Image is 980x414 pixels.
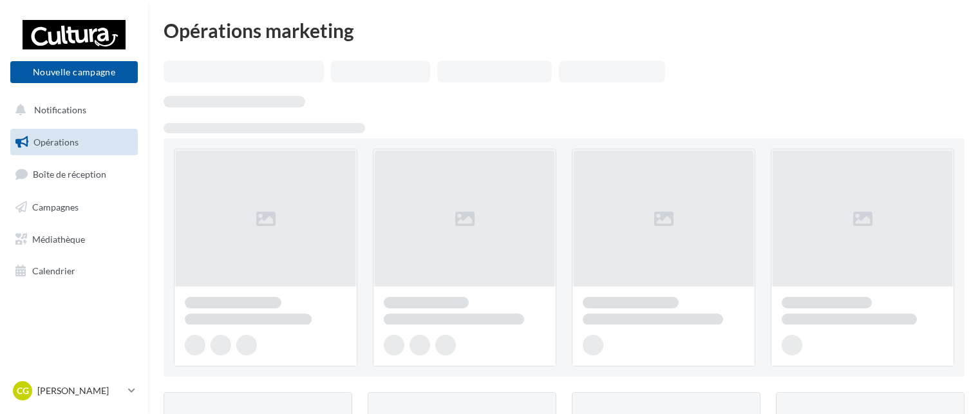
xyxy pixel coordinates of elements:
[17,384,29,397] span: CG
[8,258,140,285] a: Calendrier
[37,384,123,397] p: [PERSON_NAME]
[8,97,135,124] button: Notifications
[8,160,140,188] a: Boîte de réception
[33,169,106,180] span: Boîte de réception
[32,233,85,244] span: Médiathèque
[32,202,79,212] span: Campagnes
[10,379,138,403] a: CG [PERSON_NAME]
[164,21,965,40] div: Opérations marketing
[34,104,86,115] span: Notifications
[32,265,75,276] span: Calendrier
[33,136,79,147] span: Opérations
[8,129,140,156] a: Opérations
[8,226,140,253] a: Médiathèque
[10,61,138,83] button: Nouvelle campagne
[8,194,140,221] a: Campagnes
